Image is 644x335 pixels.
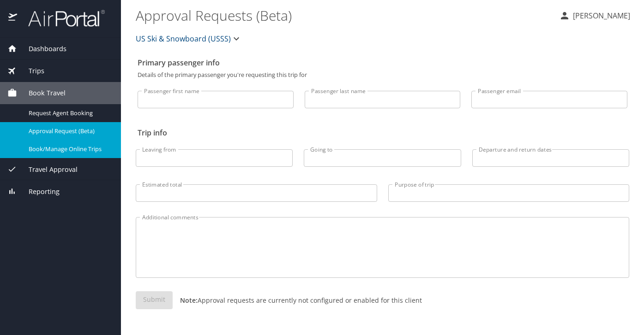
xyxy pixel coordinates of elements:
[136,32,231,45] span: US Ski & Snowboard (USSS)
[29,127,110,135] span: Approval Request (Beta)
[138,72,627,78] p: Details of the primary passenger you're requesting this trip for
[132,29,246,48] button: US Ski & Snowboard (USSS)
[29,109,110,118] span: Request Agent Booking
[136,1,552,29] h1: Approval Requests (Beta)
[555,7,634,24] button: [PERSON_NAME]
[570,10,630,21] p: [PERSON_NAME]
[138,55,627,70] h2: Primary passenger info
[138,125,627,140] h2: Trip info
[17,44,66,54] span: Dashboards
[17,66,44,76] span: Trips
[17,165,78,175] span: Travel Approval
[180,296,198,305] strong: Note:
[29,145,110,153] span: Book/Manage Online Trips
[8,9,18,27] img: icon-airportal.png
[17,88,66,98] span: Book Travel
[173,295,422,305] p: Approval requests are currently not configured or enabled for this client
[17,187,60,197] span: Reporting
[18,9,105,27] img: airportal-logo.png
